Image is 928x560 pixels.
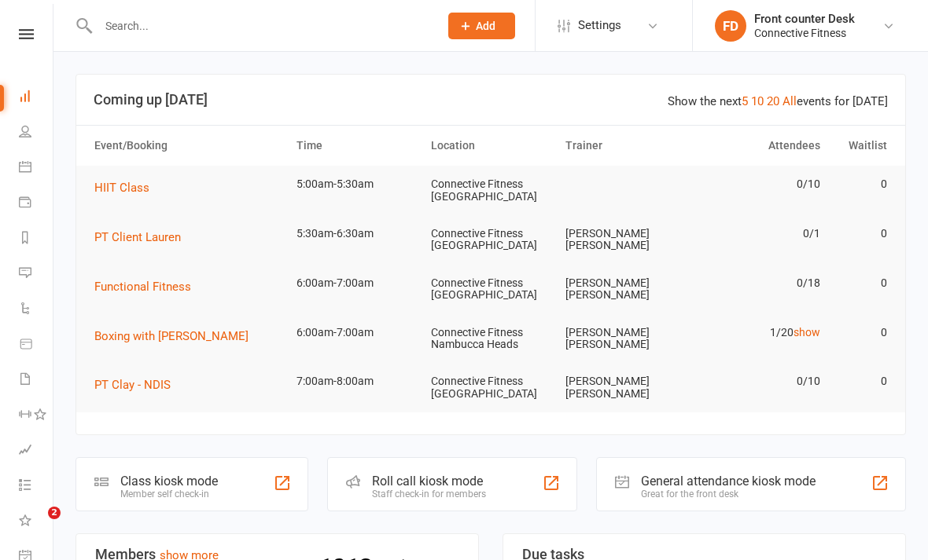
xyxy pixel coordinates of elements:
[19,504,54,540] a: What's New
[693,363,827,400] td: 0/10
[94,181,149,195] span: HIIT Class
[558,126,693,166] th: Trainer
[289,314,424,351] td: 6:00am-7:00am
[19,221,54,257] a: Reports
[94,329,249,343] span: Boxing with [PERSON_NAME]
[424,314,558,364] td: Connective Fitness Nambucca Heads
[48,507,61,519] span: 2
[641,474,816,489] div: General attendance kiosk mode
[578,8,621,43] span: Settings
[558,314,693,364] td: [PERSON_NAME] [PERSON_NAME]
[827,215,895,252] td: 0
[94,327,260,346] button: Boxing with [PERSON_NAME]
[94,230,181,244] span: PT Client Lauren
[19,434,54,469] a: Assessments
[372,474,486,489] div: Roll call kiosk mode
[289,166,424,203] td: 5:00am-5:30am
[120,474,218,489] div: Class kiosk mode
[289,265,424,302] td: 6:00am-7:00am
[767,94,779,108] a: 20
[94,92,888,108] h3: Coming up [DATE]
[693,215,827,252] td: 0/1
[16,507,53,544] iframe: Intercom live chat
[827,314,895,351] td: 0
[827,265,895,302] td: 0
[424,126,558,166] th: Location
[693,166,827,203] td: 0/10
[94,228,192,247] button: PT Client Lauren
[715,10,746,42] div: FD
[827,363,895,400] td: 0
[19,115,54,151] a: People
[19,328,54,363] a: Product Sales
[751,94,764,108] a: 10
[94,277,202,296] button: Functional Fitness
[754,26,855,40] div: Connective Fitness
[424,166,558,215] td: Connective Fitness [GEOGRAPHIC_DATA]
[120,489,218,500] div: Member self check-in
[794,326,820,339] a: show
[372,489,486,500] div: Staff check-in for members
[424,215,558,265] td: Connective Fitness [GEOGRAPHIC_DATA]
[693,265,827,302] td: 0/18
[289,126,424,166] th: Time
[94,15,428,37] input: Search...
[668,92,888,111] div: Show the next events for [DATE]
[94,280,191,294] span: Functional Fitness
[424,265,558,314] td: Connective Fitness [GEOGRAPHIC_DATA]
[558,265,693,314] td: [PERSON_NAME] [PERSON_NAME]
[754,12,855,26] div: Front counter Desk
[476,20,495,32] span: Add
[94,375,182,394] button: PT Clay - NDIS
[558,363,693,412] td: [PERSON_NAME] [PERSON_NAME]
[558,215,693,265] td: [PERSON_NAME] [PERSON_NAME]
[289,215,424,252] td: 5:30am-6:30am
[19,186,54,221] a: Payments
[827,126,895,166] th: Waitlist
[641,489,816,500] div: Great for the front desk
[693,314,827,351] td: 1/20
[19,80,54,115] a: Dashboard
[94,378,171,392] span: PT Clay - NDIS
[94,178,160,197] button: HIIT Class
[424,363,558,412] td: Connective Fitness [GEOGRAPHIC_DATA]
[693,126,827,166] th: Attendees
[742,94,748,108] a: 5
[289,363,424,400] td: 7:00am-8:00am
[827,166,895,203] td: 0
[783,94,797,108] a: All
[448,13,515,39] button: Add
[19,151,54,186] a: Calendar
[87,126,289,166] th: Event/Booking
